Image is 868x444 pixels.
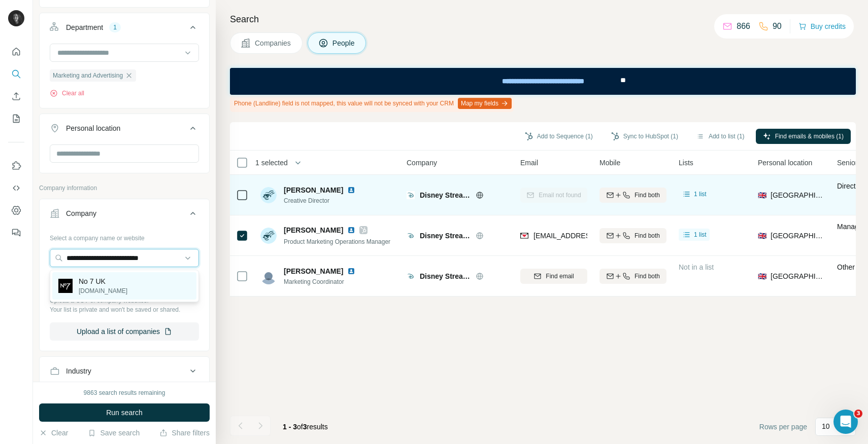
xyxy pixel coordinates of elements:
img: Logo of Disney Streaming [407,232,415,240]
p: [DOMAIN_NAME] [79,286,127,295]
span: Disney Streaming [420,231,471,241]
button: Buy credits [798,19,846,33]
button: Add to Sequence (1) [518,129,600,144]
iframe: Intercom live chat [833,410,858,434]
button: Map my fields [458,98,512,109]
div: 9863 search results remaining [84,388,165,397]
span: Email [520,158,538,168]
img: No 7 UK [58,279,73,293]
span: Marketing and Advertising [53,71,123,80]
span: [PERSON_NAME] [284,225,343,235]
span: of [297,423,303,431]
span: Find emails & mobiles (1) [775,132,844,141]
span: Find both [635,272,660,281]
span: 3 [854,410,862,418]
div: Personal location [66,123,120,133]
span: Personal location [758,158,812,168]
img: Avatar [260,228,277,244]
img: LinkedIn logo [347,186,355,194]
span: Lists [679,158,693,168]
span: 1 list [694,230,707,239]
span: 1 list [694,190,707,199]
span: Disney Streaming [420,271,471,281]
span: 🇬🇧 [758,271,766,281]
button: Save search [88,428,140,438]
span: 🇬🇧 [758,231,766,241]
img: LinkedIn logo [347,226,355,234]
span: [GEOGRAPHIC_DATA] [771,190,825,200]
div: 1 [109,23,121,32]
button: Clear [39,428,68,438]
span: Product Marketing Operations Manager [284,238,390,245]
button: Company [40,201,209,230]
button: Find both [599,228,666,243]
button: My lists [8,109,24,128]
span: Not in a list [679,263,714,271]
p: 866 [737,20,750,32]
span: Director [837,182,862,190]
button: Quick start [8,43,24,61]
div: Department [66,22,103,32]
span: Seniority [837,158,864,168]
img: Avatar [260,187,277,203]
img: provider findymail logo [520,231,528,241]
iframe: Banner [230,68,856,95]
span: 1 selected [255,158,288,168]
img: Logo of Disney Streaming [407,272,415,280]
span: Find both [635,191,660,200]
button: Find both [599,188,666,203]
span: Other [837,263,855,271]
h4: Search [230,12,856,26]
button: Feedback [8,224,24,242]
button: Dashboard [8,201,24,219]
span: 1 - 3 [283,423,297,431]
button: Enrich CSV [8,87,24,105]
span: 🇬🇧 [758,190,766,200]
img: Logo of Disney Streaming [407,191,415,199]
button: Find both [599,269,666,284]
span: [GEOGRAPHIC_DATA] [771,271,825,281]
div: Industry [66,366,91,376]
div: Company [66,208,96,218]
button: Clear all [50,89,84,98]
button: Department1 [40,15,209,44]
p: Your list is private and won't be saved or shared. [50,305,199,314]
span: [EMAIL_ADDRESS][DOMAIN_NAME] [533,232,654,240]
span: [PERSON_NAME] [284,266,343,276]
img: LinkedIn logo [347,267,355,275]
button: Find email [520,269,587,284]
p: 10 [822,421,830,431]
span: Company [407,158,437,168]
button: Share filters [159,428,210,438]
div: Select a company name or website [50,230,199,243]
span: [GEOGRAPHIC_DATA] [771,231,825,241]
button: Run search [39,403,210,422]
span: Disney Streaming [420,190,471,200]
button: Sync to HubSpot (1) [604,129,685,144]
button: Personal location [40,116,209,144]
img: Avatar [260,268,277,284]
p: 90 [773,20,782,32]
span: Rows per page [759,422,807,432]
span: results [283,423,328,431]
p: No 7 UK [79,276,127,286]
span: Creative Director [284,196,359,205]
button: Add to list (1) [689,129,752,144]
p: Company information [39,183,210,193]
button: Use Surfe API [8,179,24,197]
span: Find both [635,231,660,240]
span: Marketing Coordinator [284,277,359,286]
span: Run search [106,408,143,418]
span: Manager [837,223,865,231]
div: Phone (Landline) field is not mapped, this value will not be synced with your CRM [230,95,514,112]
span: 3 [303,423,307,431]
span: Mobile [599,158,620,168]
span: People [332,38,356,48]
button: Search [8,65,24,83]
button: Upload a list of companies [50,322,199,341]
button: Find emails & mobiles (1) [756,129,851,144]
span: Companies [255,38,292,48]
button: Use Surfe on LinkedIn [8,157,24,175]
img: Avatar [8,10,24,26]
